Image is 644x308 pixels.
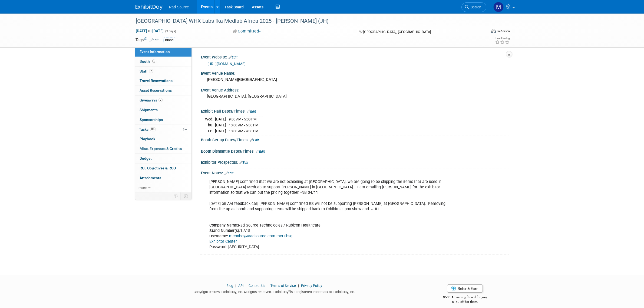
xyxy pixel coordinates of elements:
[169,5,189,9] span: Rad Source
[135,173,191,183] a: Attachments
[238,284,243,288] a: API
[256,150,265,153] a: Edit
[301,284,322,288] a: Privacy Policy
[158,98,163,102] span: 7
[209,228,240,233] b: Stand Number(s):
[138,185,147,190] span: more
[135,105,191,115] a: Shipments
[226,284,233,288] a: Blog
[171,192,181,199] td: Personalize Event Tab Strip
[224,171,233,175] a: Edit
[250,138,259,142] a: Edit
[205,122,215,128] td: Thu.
[135,154,191,163] a: Budget
[207,94,323,99] pre: [GEOGRAPHIC_DATA], [GEOGRAPHIC_DATA]
[215,128,226,134] td: [DATE]
[135,134,191,144] a: Playbook
[135,125,191,134] a: Tasks0%
[135,57,191,66] a: Booth
[135,144,191,153] a: Misc. Expenses & Credits
[421,300,509,304] div: $150 off for them.
[135,86,191,95] a: Asset Reservations
[201,169,509,176] div: Event Notes:
[447,284,483,293] a: Refer & Earn
[231,28,263,34] button: Committed
[461,2,486,12] a: Search
[140,117,163,122] span: Sponsorships
[239,161,248,165] a: Edit
[201,107,509,114] div: Exhibit Hall Dates/Times:
[135,183,191,192] a: more
[229,55,237,59] a: Edit
[201,158,509,165] div: Exhibitor Prospectus:
[135,67,191,76] a: Staff2
[140,166,176,170] span: ROI, Objectives & ROO
[140,98,163,102] span: Giveaways
[140,69,153,73] span: Staff
[209,223,238,228] b: Company Name:
[421,291,509,304] div: $500 Amazon gift card for you,
[140,50,170,54] span: Event Information
[150,127,156,131] span: 0%
[205,76,505,84] div: [PERSON_NAME][GEOGRAPHIC_DATA]
[140,88,172,93] span: Asset Reservations
[140,146,182,151] span: Misc. Expenses & Credits
[270,284,296,288] a: Terms of Service
[493,2,504,12] img: Melissa Conboy
[165,30,176,33] span: (3 days)
[201,53,509,60] div: Event Website:
[151,59,156,63] span: Booth not reserved yet
[140,137,155,141] span: Playbook
[201,136,509,143] div: Booth Set-up Dates/Times:
[136,28,164,33] span: [DATE] [DATE]
[469,5,481,9] span: Search
[209,239,237,244] a: Exhibitor Center
[201,69,509,76] div: Event Venue Name:
[136,5,163,10] img: ExhibitDay
[206,176,449,253] div: [PERSON_NAME] confirmed that we are not exhibiting at [GEOGRAPHIC_DATA], we are going to be shipp...
[150,38,158,42] a: Edit
[140,108,158,112] span: Shipments
[135,115,191,124] a: Sponsorships
[495,37,510,40] div: Event Rating
[136,288,414,294] div: Copyright © 2025 ExhibitDay, Inc. All rights reserved. ExhibitDay is a registered trademark of Ex...
[244,284,248,288] span: |
[249,284,265,288] a: Contact Us
[201,147,509,154] div: Booth Dismantle Dates/Times:
[136,37,158,43] td: Tags
[497,29,510,33] div: In-Person
[234,284,237,288] span: |
[297,284,300,288] span: |
[215,122,226,128] td: [DATE]
[266,284,270,288] span: |
[140,78,173,83] span: Travel Reservations
[135,47,191,57] a: Event Information
[201,86,509,93] div: Event Venue Address:
[229,117,256,121] span: 9:00 AM - 5:00 PM
[140,156,152,160] span: Budget
[135,163,191,173] a: ROI, Objectives & ROO
[229,129,258,133] span: 10:00 AM - 4:00 PM
[140,59,156,64] span: Booth
[205,128,215,134] td: Fri.
[149,69,153,73] span: 2
[247,110,256,113] a: Edit
[229,234,292,238] a: mconboy@radsource.com.mcrzlbsq
[363,30,431,34] span: [GEOGRAPHIC_DATA], [GEOGRAPHIC_DATA]
[180,192,191,199] td: Toggle Event Tabs
[491,29,496,33] img: Format-Inperson.png
[209,234,228,238] b: Username:
[140,176,161,180] span: Attachments
[207,62,246,66] a: [URL][DOMAIN_NAME]
[135,96,191,105] a: Giveaways7
[229,123,258,127] span: 10:00 AM - 5:00 PM
[134,16,478,26] div: [GEOGRAPHIC_DATA] WHX Labs fka Medlab Africa 2025 - [PERSON_NAME] (JH)
[163,37,175,43] div: Blood
[288,290,290,293] sup: ®
[454,28,510,36] div: Event Format
[205,116,215,122] td: Wed.
[147,29,152,33] span: to
[135,76,191,86] a: Travel Reservations
[139,127,156,132] span: Tasks
[215,116,226,122] td: [DATE]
